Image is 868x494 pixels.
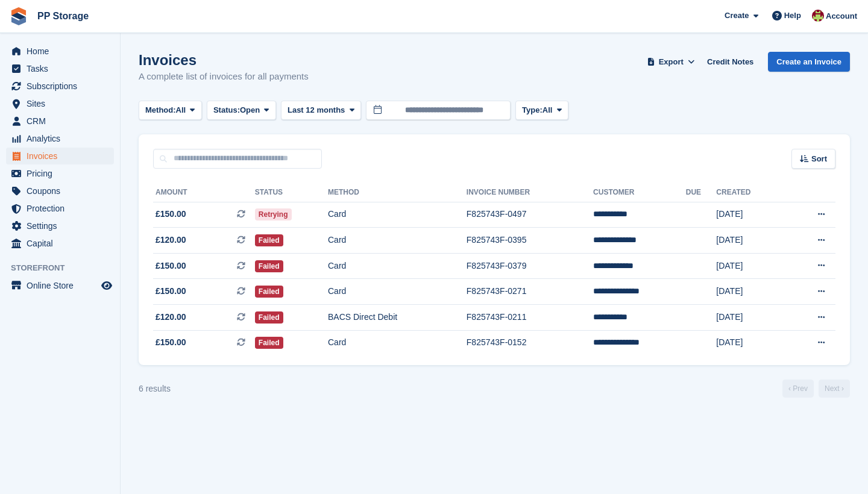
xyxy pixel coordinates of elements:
[467,305,593,331] td: F825743F-0211
[6,235,114,252] a: menu
[467,279,593,305] td: F825743F-0271
[467,253,593,279] td: F825743F-0379
[826,10,857,22] span: Account
[27,183,99,199] span: Coupons
[255,286,283,298] span: Failed
[27,200,99,217] span: Protection
[811,153,827,165] span: Sort
[522,104,542,116] span: Type:
[328,330,467,355] td: Card
[6,78,114,95] a: menu
[99,278,114,293] a: Preview store
[27,217,99,234] span: Settings
[328,305,467,331] td: BACS Direct Debit
[176,104,186,116] span: All
[6,60,114,77] a: menu
[156,285,186,298] span: £150.00
[255,337,283,349] span: Failed
[139,101,202,120] button: Method: All
[467,202,593,228] td: F825743F-0497
[467,183,593,202] th: Invoice Number
[328,253,467,279] td: Card
[716,202,785,228] td: [DATE]
[27,130,99,147] span: Analytics
[139,52,309,68] h1: Invoices
[716,253,785,279] td: [DATE]
[6,217,114,234] a: menu
[716,305,785,331] td: [DATE]
[27,165,99,182] span: Pricing
[328,279,467,305] td: Card
[288,104,345,116] span: Last 12 months
[11,262,120,274] span: Storefront
[6,200,114,217] a: menu
[139,383,171,395] div: 6 results
[6,43,114,60] a: menu
[27,95,99,112] span: Sites
[784,10,801,22] span: Help
[6,130,114,147] a: menu
[702,52,758,72] a: Credit Notes
[686,183,717,202] th: Due
[255,260,283,272] span: Failed
[593,183,686,202] th: Customer
[780,380,852,398] nav: Page
[255,234,283,246] span: Failed
[716,330,785,355] td: [DATE]
[255,311,283,324] span: Failed
[27,148,99,164] span: Invoices
[153,183,255,202] th: Amount
[6,183,114,199] a: menu
[240,104,260,116] span: Open
[782,380,814,398] a: Previous
[156,336,186,349] span: £150.00
[281,101,361,120] button: Last 12 months
[145,104,176,116] span: Method:
[156,260,186,272] span: £150.00
[812,10,824,22] img: Max Allen
[716,228,785,254] td: [DATE]
[725,10,749,22] span: Create
[156,208,186,220] span: £150.00
[6,148,114,164] a: menu
[467,228,593,254] td: F825743F-0395
[768,52,850,72] a: Create an Invoice
[213,104,240,116] span: Status:
[6,277,114,294] a: menu
[255,183,328,202] th: Status
[207,101,276,120] button: Status: Open
[139,70,309,84] p: A complete list of invoices for all payments
[716,183,785,202] th: Created
[659,56,684,68] span: Export
[27,113,99,130] span: CRM
[10,7,28,25] img: stora-icon-8386f47178a22dfd0bd8f6a31ec36ba5ce8667c1dd55bd0f319d3a0aa187defe.svg
[328,202,467,228] td: Card
[644,52,697,72] button: Export
[27,235,99,252] span: Capital
[27,60,99,77] span: Tasks
[328,228,467,254] td: Card
[6,95,114,112] a: menu
[6,165,114,182] a: menu
[716,279,785,305] td: [DATE]
[27,43,99,60] span: Home
[33,6,93,26] a: PP Storage
[6,113,114,130] a: menu
[515,101,568,120] button: Type: All
[27,78,99,95] span: Subscriptions
[328,183,467,202] th: Method
[156,311,186,324] span: £120.00
[156,234,186,246] span: £120.00
[819,380,850,398] a: Next
[467,330,593,355] td: F825743F-0152
[542,104,553,116] span: All
[255,208,292,220] span: Retrying
[27,277,99,294] span: Online Store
